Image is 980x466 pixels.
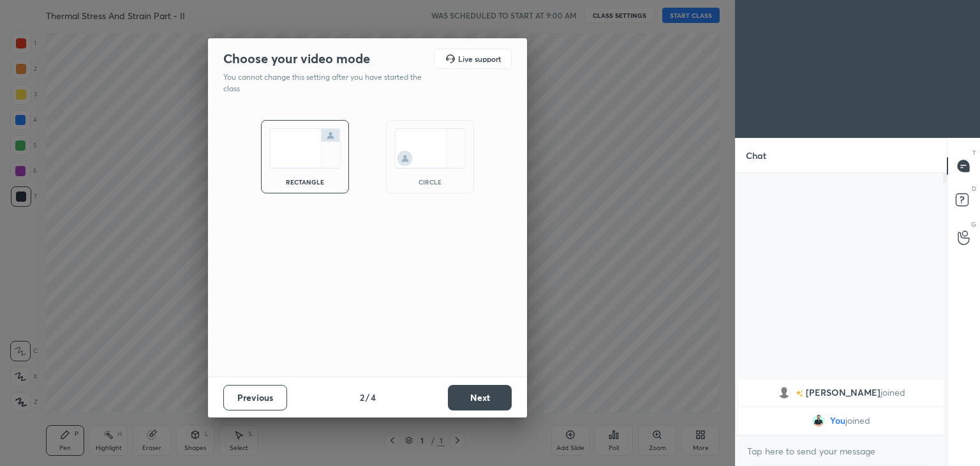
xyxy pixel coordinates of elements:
span: [PERSON_NAME] [806,387,880,398]
h4: / [366,391,369,404]
h2: Choose your video mode [223,50,370,67]
span: joined [845,416,870,426]
p: G [971,220,976,229]
h4: 4 [371,391,376,404]
div: grid [736,377,947,436]
button: Next [448,385,512,410]
img: default.png [778,386,791,399]
p: T [972,148,976,158]
p: You cannot change this setting after you have started the class [223,71,430,94]
div: circle [405,179,456,185]
img: circleScreenIcon.acc0effb.svg [394,128,466,169]
span: joined [880,387,905,398]
button: Previous [223,385,287,410]
p: D [972,184,976,193]
img: 963340471ff5441e8619d0a0448153d9.jpg [812,414,825,427]
h5: Live support [458,55,501,63]
div: rectangle [279,179,330,185]
img: no-rating-badge.077c3623.svg [796,390,803,397]
h4: 2 [360,391,364,404]
p: Chat [736,139,776,172]
img: normalScreenIcon.ae25ed63.svg [269,128,341,169]
span: You [830,416,845,426]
